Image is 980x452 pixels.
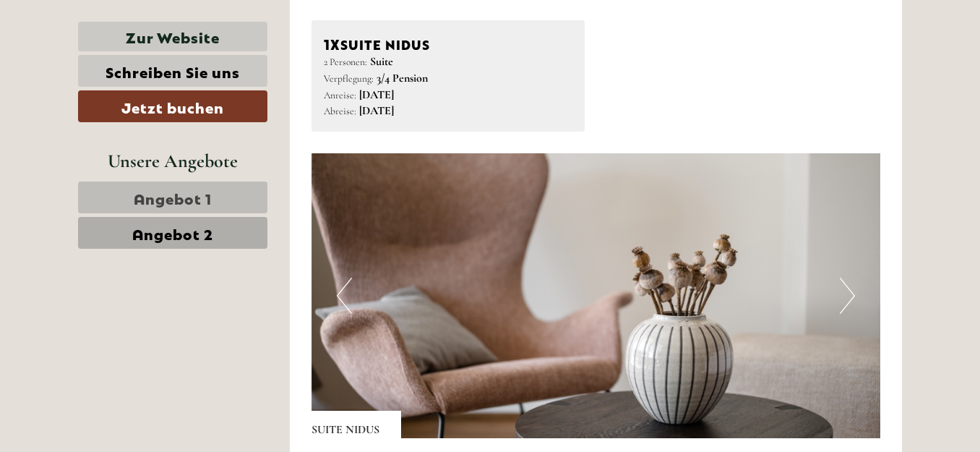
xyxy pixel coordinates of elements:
div: SUITE NIDUS [311,411,401,438]
small: 2 Personen: [324,56,367,68]
small: Abreise: [324,105,356,117]
a: Schreiben Sie uns [78,55,267,87]
button: Next [840,278,855,314]
button: Previous [337,278,352,314]
small: 12:56 [22,70,205,80]
div: [DATE] [259,11,311,35]
img: image [311,153,881,438]
span: Angebot 1 [134,187,212,208]
b: Suite [370,54,393,69]
button: Senden [468,375,569,406]
b: 3/4 Pension [377,71,428,85]
small: Verpflegung: [324,72,374,85]
a: Jetzt buchen [78,90,267,122]
small: Anreise: [324,89,356,101]
div: Unsere Angebote [78,148,267,174]
div: SUITE NIDUS [324,33,573,54]
b: [DATE] [359,88,394,102]
b: [DATE] [359,103,394,118]
span: Angebot 2 [132,223,213,243]
div: [GEOGRAPHIC_DATA] [22,42,205,54]
a: Zur Website [78,22,267,51]
b: 1x [324,33,340,53]
div: Guten Tag, wie können wir Ihnen helfen? [11,39,212,83]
